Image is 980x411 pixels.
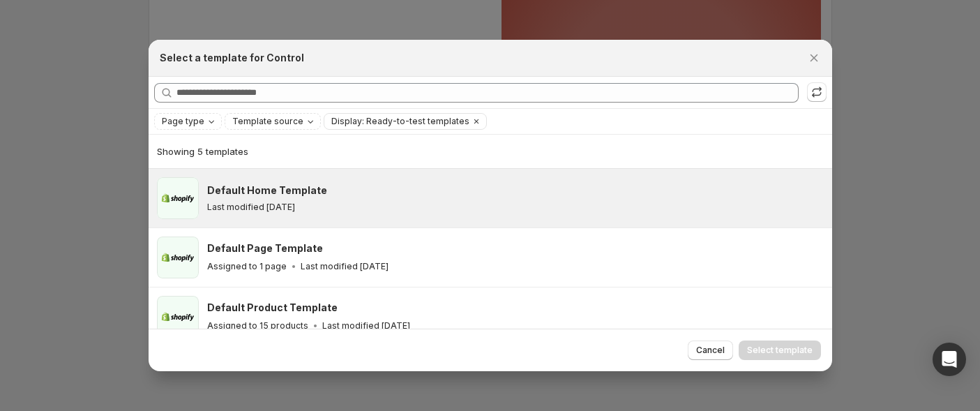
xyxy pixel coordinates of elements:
p: Assigned to 1 page [207,261,287,272]
p: Last modified [DATE] [207,202,295,213]
img: Default Home Template [157,177,199,219]
p: Last modified [DATE] [322,320,410,331]
img: Default Page Template [157,237,199,278]
button: Display: Ready-to-test templates [324,114,469,129]
span: Page type [162,116,204,127]
p: Assigned to 15 products [207,320,308,331]
h3: Default Product Template [207,301,338,315]
button: Clear [469,114,483,129]
h2: Select a template for Control [160,51,304,65]
h3: Default Page Template [207,241,323,255]
button: Close [804,48,824,68]
span: Display: Ready-to-test templates [331,116,469,127]
p: Last modified [DATE] [301,261,389,272]
span: Template source [232,116,303,127]
div: Open Intercom Messenger [933,343,966,376]
img: Default Product Template [157,296,199,338]
button: Template source [225,114,320,129]
h3: Default Home Template [207,184,327,197]
button: Cancel [688,341,733,360]
span: Showing 5 templates [157,146,248,157]
span: Cancel [696,345,725,356]
button: Page type [155,114,221,129]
